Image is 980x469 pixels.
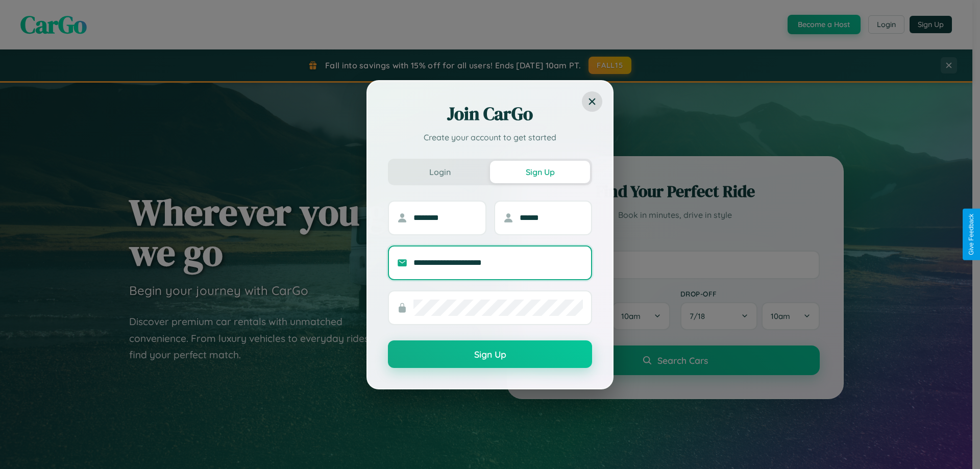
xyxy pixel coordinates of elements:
button: Login [390,161,490,183]
p: Create your account to get started [388,131,592,143]
button: Sign Up [490,161,590,183]
div: Give Feedback [968,214,975,255]
button: Sign Up [388,340,592,368]
h2: Join CarGo [388,102,592,126]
